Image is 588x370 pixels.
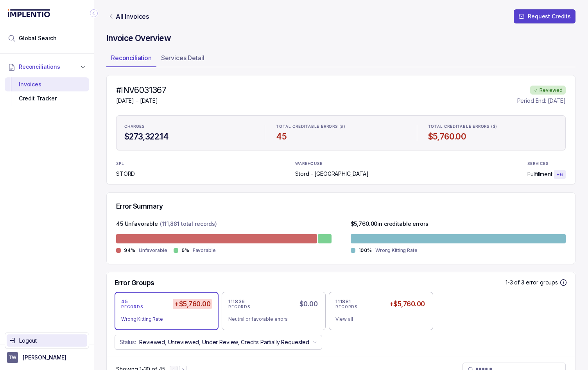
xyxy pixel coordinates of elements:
li: Tab Services Detail [156,52,209,67]
p: CHARGES [124,124,145,129]
p: SERVICES [527,161,548,166]
div: Reviewed [530,86,566,95]
p: Services Detail [161,53,204,63]
p: + 6 [556,172,563,178]
p: 45 Unfavorable [116,220,158,229]
p: TOTAL CREDITABLE ERRORS ($) [428,124,498,129]
p: Stord - [GEOGRAPHIC_DATA] [295,170,369,178]
p: All Invoices [116,13,149,20]
p: RECORDS [121,305,143,309]
li: Statistic TOTAL CREDITABLE ERRORS ($) [423,119,562,147]
p: WAREHOUSE [295,161,322,166]
ul: Statistic Highlights [116,115,566,150]
span: User initials [7,352,18,363]
p: Wrong Kitting Rate [375,247,418,254]
div: Neutral or favorable errors [228,315,313,323]
div: Invoices [11,77,83,91]
h4: Invoice Overview [106,33,575,44]
p: [PERSON_NAME] [23,354,66,361]
p: 1-3 of 3 [506,279,526,286]
p: TOTAL CREDITABLE ERRORS (#) [276,124,346,129]
p: Reconciliation [111,53,152,63]
p: 94% [124,247,136,254]
h5: Error Summary [116,202,163,211]
button: Request Credits [514,9,575,23]
ul: Tab Group [106,52,575,67]
p: 6% [181,247,190,254]
p: Favorable [193,247,216,254]
p: $ 5,760.00 in creditable errors [351,220,428,229]
span: Global Search [19,34,57,42]
div: View all [335,315,420,323]
h5: $0.00 [298,299,319,309]
p: error groups [526,279,558,286]
p: 3PL [116,161,136,166]
a: Link All Invoices [106,13,151,20]
div: Wrong Kitting Rate [121,315,206,323]
li: Tab Reconciliation [106,52,156,67]
span: Reconciliations [19,63,60,71]
button: Reconciliations [5,58,89,75]
div: Reconciliations [5,76,89,107]
p: (111,881 total records) [160,220,217,229]
p: Period End: [DATE] [517,97,566,105]
p: RECORDS [228,305,250,309]
h4: 45 [276,131,405,142]
p: Status: [120,338,136,346]
p: Fulfillment [527,170,552,178]
div: Credit Tracker [11,91,83,105]
h4: $273,322.14 [124,131,254,142]
p: Reviewed, Unreviewed, Under Review, Credits Partially Requested [139,338,309,346]
h5: +$5,760.00 [387,299,427,309]
li: Statistic TOTAL CREDITABLE ERRORS (#) [271,119,410,147]
p: STORD [116,170,136,178]
p: 100% [359,247,372,254]
h4: $5,760.00 [428,131,558,142]
div: Collapse Icon [89,9,99,18]
h5: Error Groups [115,279,154,287]
p: Request Credits [528,13,571,20]
p: 111881 [335,299,351,305]
h5: +$5,760.00 [173,299,212,309]
p: Logout [19,337,84,345]
li: Statistic CHARGES [120,119,258,147]
p: 111836 [228,299,245,305]
p: 45 [121,299,128,305]
button: Status:Reviewed, Unreviewed, Under Review, Credits Partially Requested [115,335,322,350]
p: Unfavorable [139,247,167,254]
p: RECORDS [335,305,357,309]
h4: #INV6031367 [116,85,166,96]
p: [DATE] – [DATE] [116,97,166,105]
button: User initials[PERSON_NAME] [7,352,87,363]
